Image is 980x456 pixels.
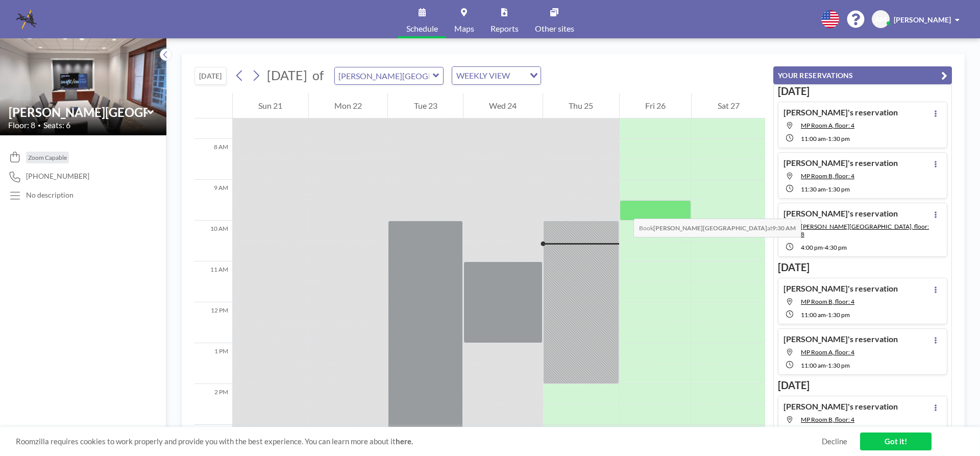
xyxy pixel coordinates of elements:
div: Mon 22 [309,93,388,118]
span: WEEKLY VIEW [454,69,512,82]
span: MP Room B, floor: 4 [801,416,854,423]
h4: [PERSON_NAME]'s reservation [783,158,898,168]
div: No description [26,190,73,200]
span: - [826,362,828,369]
div: Wed 24 [463,93,543,118]
h3: [DATE] [778,261,947,274]
span: 1:30 PM [828,135,850,142]
span: MP Room B, floor: 4 [801,298,854,305]
span: 1:30 PM [828,311,850,319]
button: [DATE] [194,67,227,85]
h4: [PERSON_NAME]'s reservation [783,401,898,412]
span: 1:30 PM [828,185,850,193]
input: Ansley Room [335,67,433,84]
span: Ansley Room, floor: 8 [801,223,929,238]
span: • [38,122,41,129]
img: organization-logo [16,9,37,30]
div: 11 AM [194,261,232,302]
span: 11:00 AM [801,135,826,142]
span: - [826,311,828,319]
button: YOUR RESERVATIONS [773,66,952,84]
h4: [PERSON_NAME]'s reservation [783,283,898,294]
div: Sat 27 [692,93,765,118]
span: Other sites [535,25,574,33]
span: Schedule [406,25,438,33]
div: 7 AM [194,98,232,139]
span: MP Room A, floor: 4 [801,348,854,356]
a: Decline [822,437,847,446]
span: MP Room B, floor: 4 [801,172,854,180]
span: Roomzilla requires cookies to work properly and provide you with the best experience. You can lea... [16,437,822,446]
h3: [DATE] [778,85,947,98]
span: 4:00 PM [801,244,823,251]
span: 11:30 AM [801,185,826,193]
b: [PERSON_NAME][GEOGRAPHIC_DATA] [653,224,767,232]
h4: [PERSON_NAME]'s reservation [783,334,898,344]
div: Sun 21 [233,93,308,118]
span: - [826,185,828,193]
span: - [823,244,825,251]
span: [PERSON_NAME] [894,15,951,24]
div: 2 PM [194,384,232,425]
span: of [312,67,324,83]
span: [PHONE_NUMBER] [26,172,89,181]
div: 12 PM [194,302,232,343]
span: 11:00 AM [801,362,826,369]
div: 10 AM [194,221,232,261]
b: 9:30 AM [772,224,796,232]
span: Zoom Capable [28,154,67,161]
div: 8 AM [194,139,232,180]
span: Book at [633,219,801,237]
span: MP Room A, floor: 4 [801,122,854,129]
span: 11:00 AM [801,311,826,319]
a: Got it! [860,433,932,450]
span: AM [875,15,887,24]
input: Search for option [513,69,524,82]
span: [DATE] [267,67,307,83]
h3: [DATE] [778,379,947,392]
span: Seats: 6 [43,120,70,130]
span: 4:30 PM [825,244,847,251]
a: here. [396,437,413,446]
span: - [826,135,828,142]
span: Floor: 8 [8,120,35,130]
h4: [PERSON_NAME]'s reservation [783,208,898,219]
span: Reports [491,25,519,33]
input: Ansley Room [9,105,148,119]
div: 1 PM [194,343,232,384]
div: 9 AM [194,180,232,221]
div: Thu 25 [543,93,619,118]
span: 1:30 PM [828,362,850,369]
div: Search for option [452,67,541,84]
div: Tue 23 [388,93,463,118]
span: Maps [454,25,474,33]
h4: [PERSON_NAME]'s reservation [783,107,898,117]
div: Fri 26 [620,93,692,118]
